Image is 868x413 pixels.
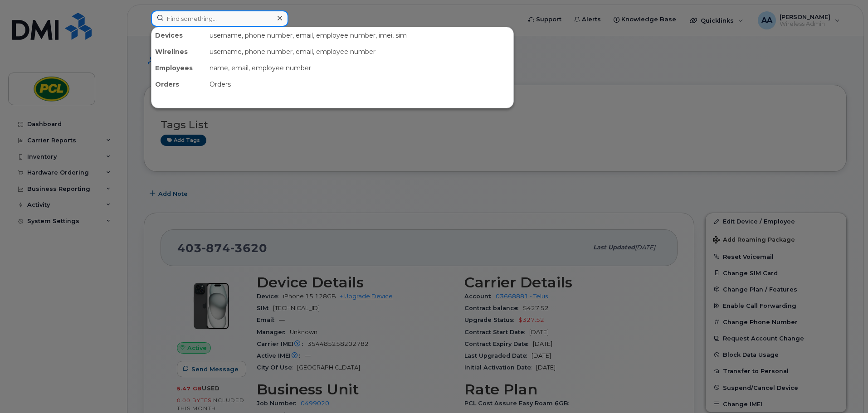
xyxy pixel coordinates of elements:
div: username, phone number, email, employee number, imei, sim [206,27,513,44]
div: name, email, employee number [206,60,513,76]
div: username, phone number, email, employee number [206,44,513,60]
div: Wirelines [151,44,206,60]
div: Devices [151,27,206,44]
div: Employees [151,60,206,76]
div: Orders [206,76,513,92]
div: Orders [151,76,206,92]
